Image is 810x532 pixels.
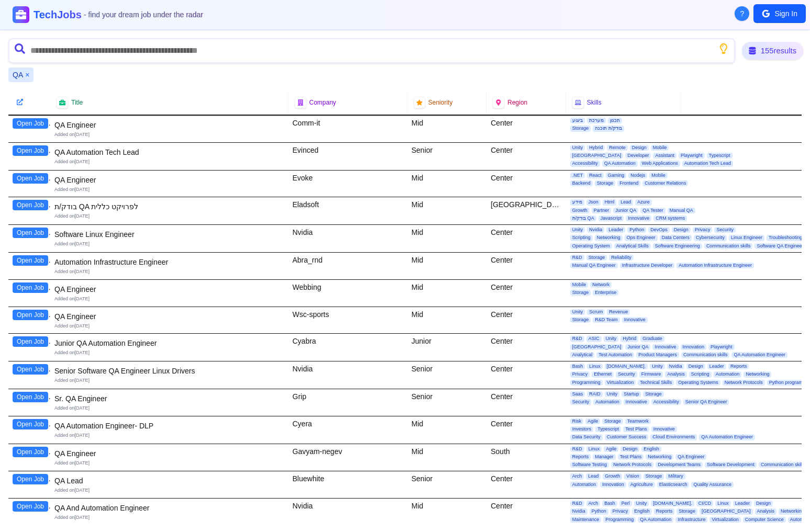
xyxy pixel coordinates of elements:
[603,199,617,205] span: Html
[691,482,734,488] span: Quality Assurance
[650,434,697,440] span: Cloud Environments
[13,173,48,184] button: Open Job
[507,98,527,107] span: Region
[744,371,771,377] span: Networking
[704,243,753,249] span: Communication skills
[587,364,603,369] span: Linux
[743,517,786,523] span: Computer Science
[586,199,601,205] span: Json
[593,126,624,131] span: בודק/ת תוכנה
[649,173,668,178] span: Mobile
[668,208,695,213] span: Manual QA
[653,216,687,221] span: CRM systems
[54,268,284,275] div: Added on [DATE]
[686,364,705,369] span: Design
[595,180,616,186] span: Storage
[598,216,624,221] span: Javascript
[620,336,638,342] span: Hybrid
[586,501,601,506] span: Arch
[486,171,566,197] div: Center
[627,227,646,233] span: Python
[630,145,649,151] span: Design
[587,118,606,123] span: מערכת
[596,352,634,358] span: Test Automation
[54,448,284,459] div: QA Engineer
[622,317,648,323] span: Innovative
[753,4,806,23] button: Sign In
[486,444,566,471] div: South
[570,235,593,241] span: Scripting
[640,336,664,342] span: Graduate
[754,243,805,249] span: Software QA Engineer
[619,501,632,506] span: Perl
[54,349,284,356] div: Added on [DATE]
[648,227,670,233] span: DevOps
[714,371,742,377] span: Automation
[570,454,591,460] span: Reports
[639,371,663,377] span: Firmware
[486,334,566,361] div: Center
[606,227,625,233] span: Leader
[570,391,585,397] span: Saas
[13,255,48,266] button: Open Job
[289,361,407,389] div: Nvidia
[25,70,29,80] button: Remove QA filter
[309,98,336,107] span: Company
[570,118,585,123] span: ביצוע
[638,517,673,523] span: QA Automation
[653,243,702,249] span: Software Engineering
[54,257,284,267] div: Automation Infrastructure Engineer
[54,487,284,494] div: Added on [DATE]
[570,145,585,151] span: Unity
[707,364,726,369] span: Leader
[614,243,651,249] span: Analytical Skills
[54,377,284,384] div: Added on [DATE]
[486,143,566,170] div: Center
[585,418,600,424] span: Agile
[611,462,653,468] span: Network Protocols
[13,118,48,129] button: Open Job
[570,290,591,296] span: Storage
[84,10,203,19] span: - find your dream job under the radar
[646,454,673,460] span: Networking
[570,352,595,358] span: Analytical
[729,235,764,241] span: Linux Engineer
[715,501,731,506] span: Linux
[666,473,685,479] span: Military
[675,454,706,460] span: QA Engineer
[587,173,604,178] span: React
[570,473,584,479] span: Arch
[407,334,487,361] div: Junior
[289,225,407,252] div: Nvidia
[592,208,612,213] span: Partner
[54,175,284,185] div: QA Engineer
[779,508,806,514] span: Networking
[586,255,607,261] span: Storage
[54,421,284,431] div: QA Automation Engineer- DLP
[667,364,684,369] span: Nvidia
[570,434,603,440] span: Data Security
[34,7,203,22] h1: TechJobs
[590,282,612,288] span: Network
[731,352,787,358] span: QA Automation Engineer
[13,364,48,375] button: Open Job
[625,235,658,241] span: Ops Engineer
[628,173,647,178] span: Nodejs
[407,197,487,224] div: Mid
[611,508,630,514] span: Privacy
[740,8,745,19] span: ?
[640,161,680,166] span: Web Applications
[486,361,566,389] div: Center
[54,284,284,295] div: QA Engineer
[54,311,284,322] div: QA Engineer
[653,153,676,159] span: Assistant
[682,161,733,166] span: Automation Tech Lead
[767,235,804,241] span: Troubleshooting
[635,199,652,205] span: Azure
[570,309,585,315] span: Unity
[289,171,407,197] div: Evoke
[570,501,584,506] span: R&D
[13,419,48,429] button: Open Job
[694,235,727,241] span: Cybersecurity
[603,517,636,523] span: Programming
